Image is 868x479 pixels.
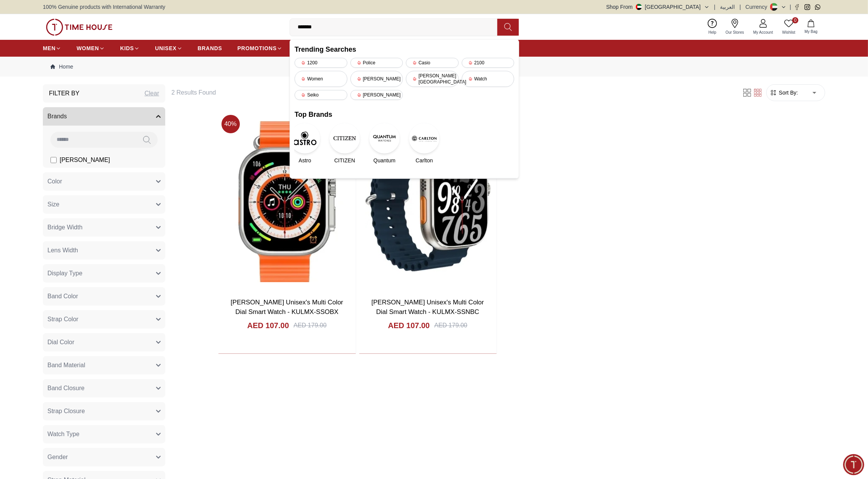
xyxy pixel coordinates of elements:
[778,17,800,37] a: 0Wishlist
[636,4,642,10] img: United Arab Emirates
[43,195,165,214] button: Size
[49,89,80,98] h3: Filter By
[238,41,283,55] a: PROMOTIONS
[155,41,182,55] a: UNISEX
[120,44,134,52] span: KIDS
[43,287,165,306] button: Band Color
[415,157,433,164] span: Carlton
[155,44,176,52] span: UNISEX
[43,107,165,126] button: Brands
[334,157,355,164] span: CITIZEN
[238,44,277,52] span: PROMOTIONS
[221,115,240,133] span: 40 %
[50,157,57,163] input: [PERSON_NAME]
[231,299,343,316] a: [PERSON_NAME] Unisex's Multi Color Dial Smart Watch - KULMX-SSOBX
[68,198,103,211] div: Services
[198,41,222,55] a: BRANDS
[720,3,735,11] span: العربية
[75,215,147,229] div: Nearest Store Locator
[6,6,21,21] em: Back
[43,333,165,351] button: Dial Color
[43,356,165,374] button: Band Material
[47,315,78,324] span: Strap Color
[295,58,347,68] div: 1200
[43,3,165,11] span: 100% Genuine products with International Warranty
[406,71,459,87] div: [PERSON_NAME][GEOGRAPHIC_DATA]
[23,200,60,209] span: New Enquiry
[47,361,85,370] span: Band Material
[350,90,403,100] div: [PERSON_NAME]
[43,218,165,237] button: Bridge Width
[815,4,821,10] a: Whatsapp
[369,123,400,154] img: Quantum
[704,17,721,37] a: Help
[80,217,142,227] span: Nearest Store Locator
[23,7,36,20] img: Profile picture of Zoe
[60,155,110,165] span: [PERSON_NAME]
[792,17,798,23] span: 0
[779,29,798,35] span: Wishlist
[750,29,776,35] span: My Account
[77,44,99,52] span: WOMEN
[843,454,864,475] div: Chat Widget
[145,89,159,98] div: Clear
[43,264,165,283] button: Display Type
[111,200,142,209] span: Exchanges
[198,44,222,52] span: BRANDS
[46,19,112,36] img: ...
[790,3,791,11] span: |
[218,112,356,291] img: Kenneth Scott Unisex's Multi Color Dial Smart Watch - KULMX-SSOBX
[43,425,165,443] button: Watch Type
[290,123,320,154] img: Astro
[746,3,770,11] div: Currency
[350,58,403,68] div: Police
[106,198,147,211] div: Exchanges
[801,29,821,34] span: My Bag
[10,233,74,247] div: Request a callback
[78,233,147,247] div: Track your Shipment
[120,41,140,55] a: KIDS
[462,71,515,87] div: Watch
[359,112,497,291] img: Kenneth Scott Unisex's Multi Color Dial Smart Watch - KULMX-SSNBC
[50,63,73,70] a: Home
[334,123,355,164] a: CITIZENCITIZEN
[247,320,289,331] h4: AED 107.00
[43,172,165,191] button: Color
[47,200,59,209] span: Size
[350,71,403,87] div: [PERSON_NAME]
[373,157,396,164] span: Quantum
[794,4,800,10] a: Facebook
[406,58,459,68] div: Casio
[43,448,165,466] button: Gender
[804,4,810,10] a: Instagram
[47,453,68,462] span: Gender
[47,246,78,255] span: Lens Width
[409,123,440,154] img: Carlton
[800,18,822,36] button: My Bag
[47,430,80,439] span: Watch Type
[43,241,165,260] button: Lens Width
[43,402,165,420] button: Strap Closure
[295,71,347,87] div: Women
[721,17,749,37] a: Our Stores
[47,384,85,393] span: Band Closure
[723,29,747,35] span: Our Stores
[462,58,515,68] div: 2100
[15,235,69,244] span: Request a callback
[47,177,62,186] span: Color
[47,338,74,347] span: Dial Color
[371,299,484,316] a: [PERSON_NAME] Unisex's Multi Color Dial Smart Watch - KULMX-SSNBC
[388,320,430,331] h4: AED 107.00
[43,379,165,397] button: Band Closure
[73,200,98,209] span: Services
[43,41,61,55] a: MEN
[295,44,514,55] h2: Trending Searches
[13,162,117,187] span: Hello! I'm your Time House Watches Support Assistant. How can I assist you [DATE]?
[414,123,435,164] a: CarltonCarlton
[434,321,467,330] div: AED 179.00
[47,223,83,232] span: Bridge Width
[374,123,395,164] a: QuantumQuantum
[43,57,825,77] nav: Breadcrumb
